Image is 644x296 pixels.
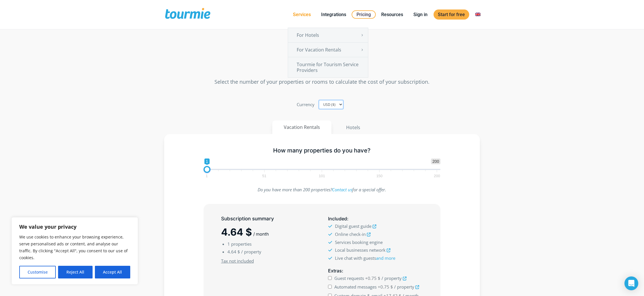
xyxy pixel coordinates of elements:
[221,215,316,222] h5: Subscription summary
[375,175,384,177] span: 150
[328,216,347,221] span: Included
[409,11,432,18] a: Sign in
[335,223,371,229] span: Digital guest guide
[328,267,423,274] h5: :
[204,158,210,164] span: 1
[95,266,130,278] button: Accept All
[19,234,130,261] p: We use cookies to enhance your browsing experience, serve personalised ads or content, and analys...
[334,275,364,281] span: Guest requests
[227,241,230,247] span: 1
[352,10,376,19] a: Pricing
[58,266,92,278] button: Reject All
[328,268,342,274] span: Extras
[227,249,240,255] span: 4.64 $
[335,231,366,237] span: Online check-in
[204,147,441,154] h5: How many properties do you have?
[335,239,383,245] span: Services booking engine
[241,249,261,255] span: / property
[377,11,407,18] a: Resources
[204,186,441,194] p: Do you have more than 200 properties? for a special offer.
[288,57,368,77] a: Tourmie for Tourism Service Providers
[231,241,252,247] span: properties
[288,28,368,42] a: For Hotels
[164,78,480,86] p: Select the number of your properties or rooms to calculate the cost of your subscription.
[297,101,315,108] label: Currency
[365,275,380,281] span: +0.75 $
[253,231,269,237] span: / month
[334,284,377,290] span: Automated messages
[624,276,638,290] div: Open Intercom Messenger
[382,275,402,281] span: / property
[221,226,252,238] span: 4.64 $
[221,258,254,264] u: Tax not included
[19,266,56,278] button: Customise
[19,223,130,230] p: We value your privacy
[272,121,331,134] button: Vacation Rentals
[378,284,393,290] span: +0.75 $
[317,11,350,18] a: Integrations
[434,9,469,20] a: Start for free
[431,158,440,164] span: 200
[335,255,395,261] span: Live chat with guests
[261,175,267,177] span: 51
[334,121,372,134] button: Hotels
[318,175,326,177] span: 101
[376,255,395,261] a: and more
[289,11,315,18] a: Services
[332,187,352,192] a: Contact us
[471,11,485,18] a: Switch to
[335,247,386,253] span: Local businesses network
[328,215,423,222] h5: :
[288,43,368,57] a: For Vacation Rentals
[394,284,414,290] span: / property
[205,175,208,177] span: 1
[164,55,480,69] h2: Pricing
[433,175,441,177] span: 200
